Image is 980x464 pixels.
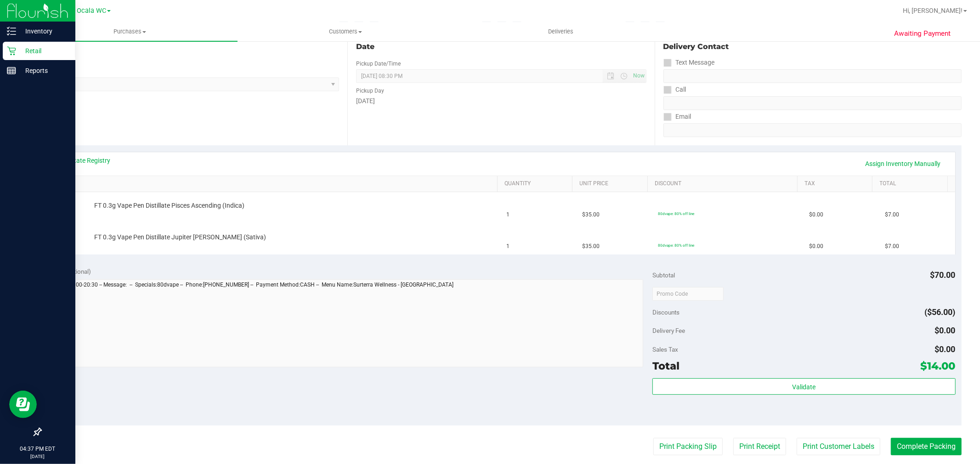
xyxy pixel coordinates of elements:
[652,287,724,301] input: Promo Code
[925,307,956,317] span: ($56.00)
[582,210,600,219] span: $35.00
[652,271,675,279] span: Subtotal
[7,27,16,36] inline-svg: Inventory
[652,346,678,353] span: Sales Tax
[4,453,71,460] p: [DATE]
[56,156,111,165] a: View State Registry
[582,242,600,251] span: $35.00
[22,28,238,36] span: Purchases
[507,242,510,251] span: 1
[655,180,794,188] a: Discount
[652,327,685,334] span: Delivery Fee
[356,96,646,106] div: [DATE]
[356,41,646,52] div: Date
[16,65,71,76] p: Reports
[7,46,16,55] inline-svg: Retail
[504,180,569,188] a: Quantity
[894,28,951,39] span: Awaiting Payment
[16,26,71,37] p: Inventory
[658,211,694,216] span: 80dvape: 80% off line
[885,210,899,219] span: $7.00
[809,210,823,219] span: $0.00
[7,66,16,75] inline-svg: Reports
[663,56,715,69] label: Text Message
[9,391,37,418] iframe: Resource center
[4,445,71,453] p: 04:37 PM EDT
[356,60,401,68] label: Pickup Date/Time
[792,383,816,391] span: Validate
[453,22,668,41] a: Deliveries
[663,110,691,123] label: Email
[891,438,962,455] button: Complete Packing
[652,359,680,372] span: Total
[885,242,899,251] span: $7.00
[22,22,238,41] a: Purchases
[809,242,823,251] span: $0.00
[238,22,453,41] a: Customers
[663,83,686,96] label: Call
[507,210,510,219] span: 1
[94,233,266,242] span: FT 0.3g Vape Pen Distillate Jupiter [PERSON_NAME] (Sativa)
[860,156,947,171] a: Assign Inventory Manually
[663,69,962,83] input: Format: (999) 999-9999
[536,28,586,36] span: Deliveries
[652,304,680,320] span: Discounts
[903,7,963,14] span: Hi, [PERSON_NAME]!
[663,41,962,52] div: Delivery Contact
[797,438,880,455] button: Print Customer Labels
[921,359,956,372] span: $14.00
[40,41,339,52] div: Location
[653,438,723,455] button: Print Packing Slip
[733,438,786,455] button: Print Receipt
[663,96,962,110] input: Format: (999) 999-9999
[930,270,956,280] span: $70.00
[356,87,384,95] label: Pickup Day
[94,201,244,210] span: FT 0.3g Vape Pen Distillate Pisces Ascending (Indica)
[804,180,869,188] a: Tax
[16,45,71,56] p: Retail
[935,344,956,354] span: $0.00
[580,180,644,188] a: Unit Price
[77,7,106,15] span: Ocala WC
[238,28,453,36] span: Customers
[935,326,956,335] span: $0.00
[54,180,494,188] a: SKU
[658,243,694,248] span: 80dvape: 80% off line
[652,378,955,395] button: Validate
[880,180,944,188] a: Total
